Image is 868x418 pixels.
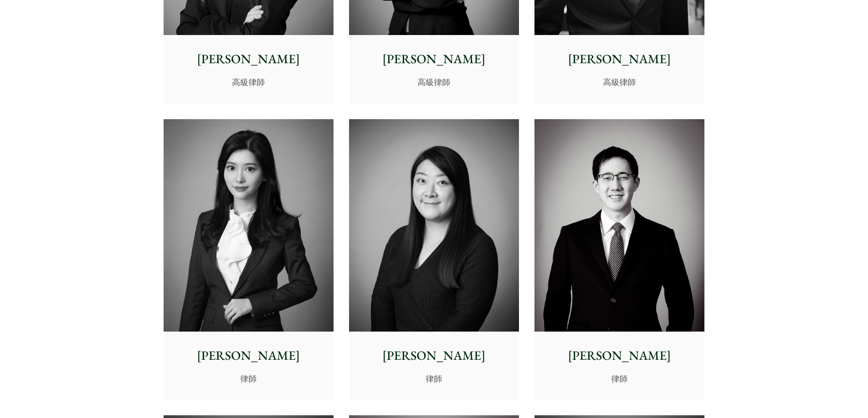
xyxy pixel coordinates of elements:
p: 高級律師 [356,76,512,88]
p: 高級律師 [171,76,326,88]
p: 律師 [542,373,697,385]
img: Florence Yan photo [164,119,334,332]
p: [PERSON_NAME] [542,346,697,365]
a: Florence Yan photo [PERSON_NAME] 律師 [164,119,334,400]
p: [PERSON_NAME] [356,50,512,69]
p: [PERSON_NAME] [171,50,326,69]
p: 律師 [171,373,326,385]
p: 高級律師 [542,76,697,88]
a: [PERSON_NAME] 律師 [534,119,704,400]
p: 律師 [356,373,512,385]
p: [PERSON_NAME] [542,50,697,69]
a: [PERSON_NAME] 律師 [349,119,519,400]
p: [PERSON_NAME] [171,346,326,365]
p: [PERSON_NAME] [356,346,512,365]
